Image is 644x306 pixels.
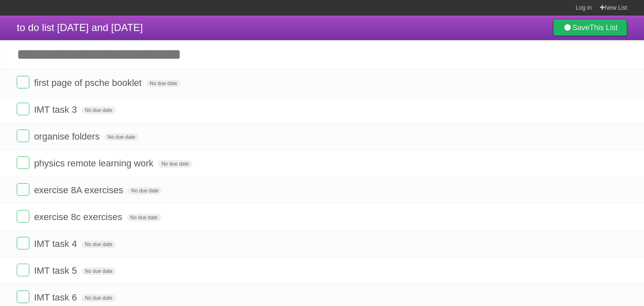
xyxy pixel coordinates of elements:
span: No due date [82,294,116,302]
label: Done [17,237,29,249]
span: No due date [128,187,162,194]
label: Done [17,130,29,142]
span: No due date [82,241,116,248]
span: IMT task 6 [34,292,79,303]
span: first page of psche booklet [34,78,144,88]
b: This List [589,23,618,32]
span: organise folders [34,131,102,142]
label: Done [17,103,29,115]
label: Done [17,264,29,276]
label: Done [17,210,29,223]
span: exercise 8c exercises [34,212,124,222]
span: exercise 8A exercises [34,185,125,195]
span: to do list [DATE] and [DATE] [17,22,143,33]
span: IMT task 4 [34,239,79,249]
label: Done [17,76,29,88]
span: No due date [82,106,116,114]
span: physics remote learning work [34,158,156,169]
span: No due date [146,80,180,87]
label: Done [17,290,29,303]
span: No due date [127,214,161,221]
span: No due date [104,133,138,141]
span: No due date [158,160,192,168]
span: IMT task 3 [34,104,79,115]
span: IMT task 5 [34,265,79,276]
label: Done [17,183,29,196]
label: Done [17,156,29,169]
a: SaveThis List [553,19,627,36]
span: No due date [82,267,116,275]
